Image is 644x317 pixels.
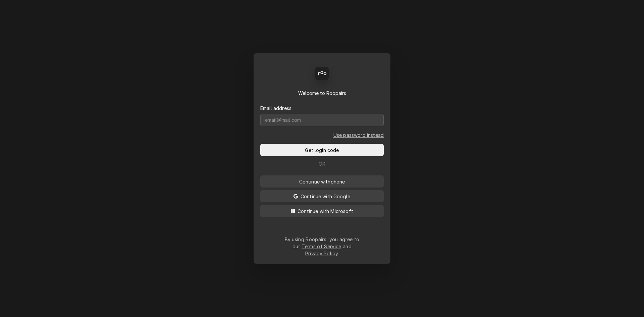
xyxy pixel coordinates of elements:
[260,90,384,97] div: Welcome to Roopairs
[296,208,355,215] span: Continue with Microsoft
[333,131,384,139] a: Go to Email and password form
[260,175,384,188] button: Continue withphone
[260,205,384,217] button: Continue with Microsoft
[260,105,291,112] label: Email address
[260,114,384,126] input: email@mail.com
[284,236,360,257] div: By using Roopairs, you agree to our and .
[304,147,340,154] span: Get login code
[260,190,384,202] button: Continue with Google
[305,251,338,256] a: Privacy Policy
[298,178,346,185] span: Continue with phone
[299,193,352,200] span: Continue with Google
[260,144,384,156] button: Get login code
[260,160,384,167] div: Or
[302,244,341,249] a: Terms of Service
